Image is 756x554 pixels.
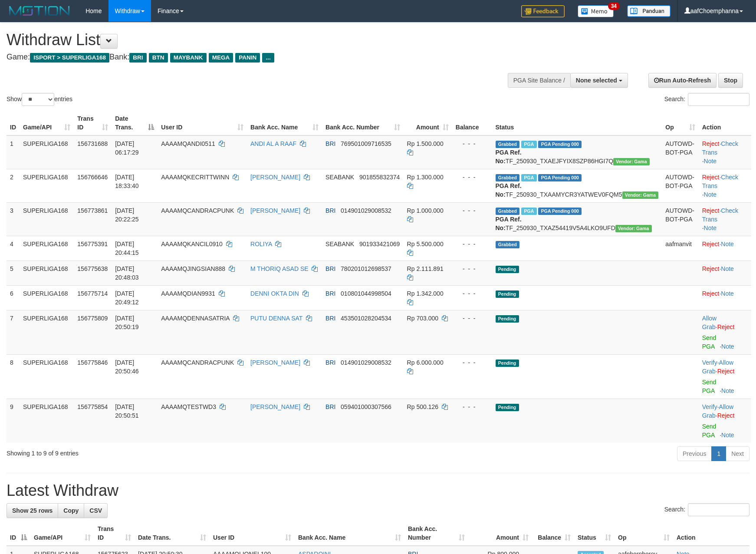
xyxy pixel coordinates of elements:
[456,289,489,298] div: - - -
[250,359,300,366] a: [PERSON_NAME]
[161,290,215,297] span: AAAAMQDIAN9931
[717,323,735,330] a: Reject
[341,315,391,322] span: Copy 453501028204534 to clipboard
[407,265,444,272] span: Rp 2.111.891
[161,315,230,322] span: AAAAMQDENNASATRIA
[721,432,734,439] a: Note
[699,310,751,354] td: ·
[613,158,650,165] span: Vendor URL: https://trx31.1velocity.biz
[662,202,698,236] td: AUTOWD-BOT-PGA
[699,202,751,236] td: · ·
[325,140,335,147] span: BRI
[325,265,335,272] span: BRI
[699,169,751,202] td: · ·
[325,241,354,247] span: SEABANK
[699,236,751,261] td: ·
[7,236,20,261] td: 4
[161,359,234,366] span: AAAAMQCANDRACPUNK
[7,399,20,443] td: 9
[20,169,74,202] td: SUPERLIGA168
[570,73,628,88] button: None selected
[209,53,233,63] span: MEGA
[608,2,620,10] span: 34
[578,5,614,17] img: Button%20Memo.svg
[115,265,139,281] span: [DATE] 20:48:03
[456,139,489,148] div: - - -
[407,241,444,247] span: Rp 5.500.000
[341,403,391,410] span: Copy 059401000307566 to clipboard
[456,240,489,248] div: - - -
[30,53,109,63] span: ISPORT > SUPERLIGA168
[77,290,108,297] span: 156775714
[7,261,20,285] td: 5
[673,521,749,546] th: Action
[664,503,749,516] label: Search:
[662,135,698,169] td: AUTOWD-BOT-PGA
[295,521,404,546] th: Bank Acc. Name: activate to sort column ascending
[170,53,207,63] span: MAYBANK
[77,140,108,147] span: 156731688
[702,359,733,375] a: Allow Grab
[341,207,391,214] span: Copy 014901029008532 to clipboard
[112,111,158,135] th: Date Trans.: activate to sort column descending
[7,445,309,458] div: Showing 1 to 9 of 9 entries
[496,182,522,198] b: PGA Ref. No:
[7,482,749,499] h1: Latest Withdraw
[341,359,391,366] span: Copy 014901029008532 to clipboard
[662,169,698,202] td: AUTOWD-BOT-PGA
[77,403,108,410] span: 156775854
[325,290,335,297] span: BRI
[496,216,522,231] b: PGA Ref. No:
[702,207,720,214] a: Reject
[129,53,146,63] span: BRI
[702,379,717,394] a: Send PGA
[622,191,659,199] span: Vendor URL: https://trx31.1velocity.biz
[250,265,309,272] a: M THORIQ ASAD SE
[721,343,734,350] a: Note
[721,241,734,247] a: Note
[492,111,662,135] th: Status
[699,111,751,135] th: Action
[407,290,444,297] span: Rp 1.342.000
[247,111,322,135] th: Bank Acc. Name: activate to sort column ascending
[702,315,717,330] a: Allow Grab
[149,53,168,63] span: BTN
[341,290,391,297] span: Copy 010801044998504 to clipboard
[250,241,272,247] a: ROLIYA
[702,174,720,181] a: Reject
[702,423,717,439] a: Send PGA
[702,403,717,410] a: Verify
[627,5,671,17] img: panduan.png
[115,359,139,375] span: [DATE] 20:50:46
[20,111,74,135] th: Game/API: activate to sort column ascending
[12,507,53,514] span: Show 25 rows
[20,399,74,443] td: SUPERLIGA168
[359,174,400,181] span: Copy 901855832374 to clipboard
[456,206,489,215] div: - - -
[496,359,519,367] span: Pending
[702,290,720,297] a: Reject
[20,354,74,399] td: SUPERLIGA168
[84,503,108,518] a: CSV
[456,314,489,323] div: - - -
[704,224,717,231] a: Note
[7,521,30,546] th: ID: activate to sort column descending
[702,334,717,350] a: Send PGA
[508,73,570,88] div: PGA Site Balance /
[7,310,20,354] td: 7
[662,236,698,261] td: aafmanvit
[521,5,565,17] img: Feedback.jpg
[496,208,520,215] span: Grabbed
[250,207,300,214] a: [PERSON_NAME]
[407,359,444,366] span: Rp 6.000.000
[20,236,74,261] td: SUPERLIGA168
[496,141,520,148] span: Grabbed
[20,310,74,354] td: SUPERLIGA168
[711,446,726,461] a: 1
[576,77,617,84] span: None selected
[688,93,749,106] input: Search:
[721,290,734,297] a: Note
[30,521,94,546] th: Game/API: activate to sort column ascending
[115,290,139,306] span: [DATE] 20:49:12
[702,140,720,147] a: Reject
